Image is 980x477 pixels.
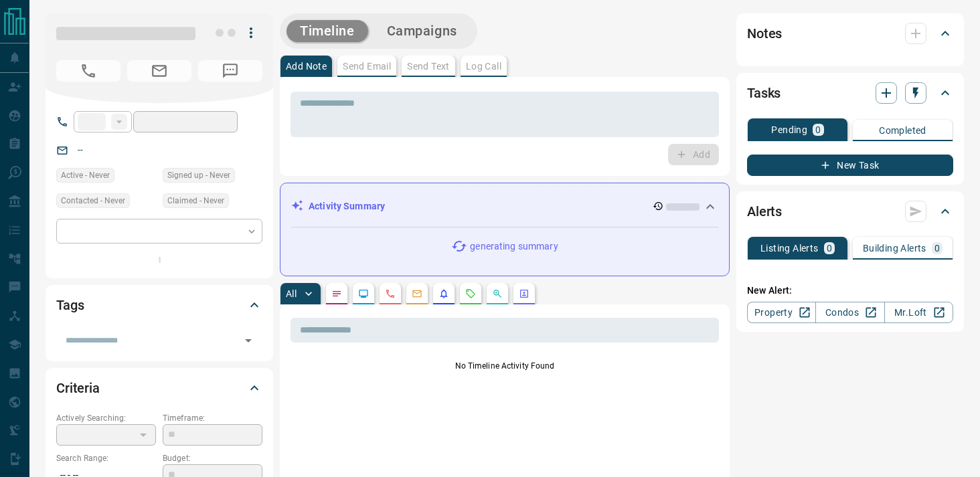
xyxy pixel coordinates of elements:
svg: Calls [385,288,396,299]
p: Pending [771,125,807,134]
p: Add Note [286,62,327,71]
h2: Criteria [56,377,100,399]
p: Timeframe: [163,412,262,424]
p: 0 [815,125,821,134]
p: Completed [879,126,926,135]
span: Active - Never [61,169,110,182]
svg: Opportunities [492,288,503,299]
svg: Listing Alerts [438,288,449,299]
p: Activity Summary [309,199,385,213]
div: Alerts [747,195,953,227]
p: Listing Alerts [760,244,819,253]
span: Claimed - Never [167,194,224,207]
div: Notes [747,17,953,50]
span: Contacted - Never [61,194,125,207]
svg: Requests [465,288,476,299]
p: Budget: [163,452,262,464]
p: New Alert: [747,284,953,298]
p: 0 [827,244,832,253]
h2: Alerts [747,201,782,222]
h2: Notes [747,23,782,44]
h2: Tasks [747,82,781,104]
p: Actively Searching: [56,412,156,424]
p: Search Range: [56,452,156,464]
div: Tags [56,289,262,321]
div: Activity Summary [291,194,718,219]
div: Tasks [747,77,953,109]
a: Property [747,302,816,323]
svg: Notes [331,288,342,299]
p: No Timeline Activity Found [291,360,719,372]
a: Condos [815,302,884,323]
svg: Lead Browsing Activity [358,288,369,299]
p: 0 [934,244,940,253]
span: No Number [56,60,120,82]
a: -- [78,145,83,155]
svg: Emails [412,288,422,299]
span: No Email [127,60,191,82]
p: Building Alerts [863,244,926,253]
button: New Task [747,155,953,176]
div: Criteria [56,372,262,404]
p: All [286,289,297,298]
svg: Agent Actions [519,288,529,299]
a: Mr.Loft [884,302,953,323]
span: Signed up - Never [167,169,230,182]
button: Campaigns [374,20,471,42]
p: generating summary [470,240,558,254]
span: No Number [198,60,262,82]
button: Open [239,331,258,350]
button: Timeline [287,20,368,42]
h2: Tags [56,294,84,316]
